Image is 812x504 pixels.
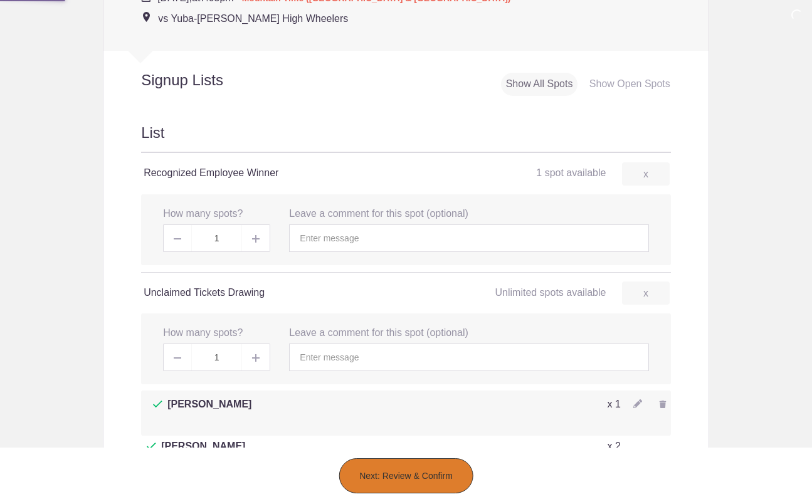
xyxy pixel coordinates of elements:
[289,326,468,340] label: Leave a comment for this spot (optional)
[289,224,648,252] input: Enter message
[141,122,671,153] h2: List
[144,165,406,181] h4: Recognized Employee Winner
[174,238,181,239] img: Minus gray
[622,162,670,186] a: x
[103,71,305,90] h2: Signup Lists
[144,285,406,300] h4: Unclaimed Tickets Drawing
[501,73,578,96] div: Show All Spots
[289,207,468,221] label: Leave a comment for this spot (optional)
[153,401,162,408] img: Check dark green
[158,13,348,24] span: vs Yuba-[PERSON_NAME] High Wheelers
[607,397,620,412] p: x 1
[495,287,606,298] span: Unlimited spots available
[633,399,642,408] img: Pencil gray
[161,439,245,469] span: [PERSON_NAME]
[167,397,251,427] span: [PERSON_NAME]
[289,344,648,371] input: Enter message
[163,207,243,221] label: How many spots?
[536,167,606,178] span: 1 spot available
[174,357,181,359] img: Minus gray
[622,281,670,305] a: x
[339,458,473,493] button: Next: Review & Confirm
[659,401,667,408] img: Trash gray
[584,73,675,96] div: Show Open Spots
[607,439,620,454] p: x 2
[252,354,260,362] img: Plus gray
[252,235,260,243] img: Plus gray
[163,326,243,340] label: How many spots?
[143,12,150,22] img: Event location
[147,443,156,450] img: Check dark green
